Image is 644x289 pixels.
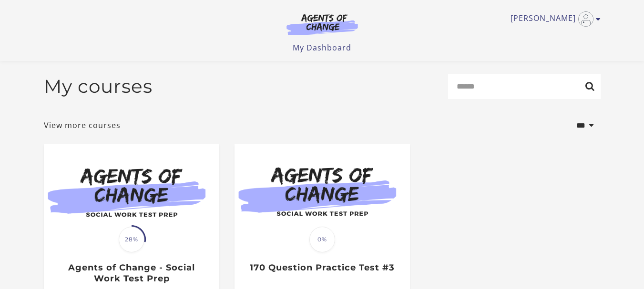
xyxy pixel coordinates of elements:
[511,11,596,27] a: Toggle menu
[44,75,153,98] h2: My courses
[293,42,351,53] a: My Dashboard
[276,13,368,35] img: Agents of Change Logo
[54,262,209,284] h3: Agents of Change - Social Work Test Prep
[245,262,399,273] h3: 170 Question Practice Test #3
[119,227,144,252] span: 28%
[309,227,335,252] span: 0%
[44,120,121,131] a: View more courses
